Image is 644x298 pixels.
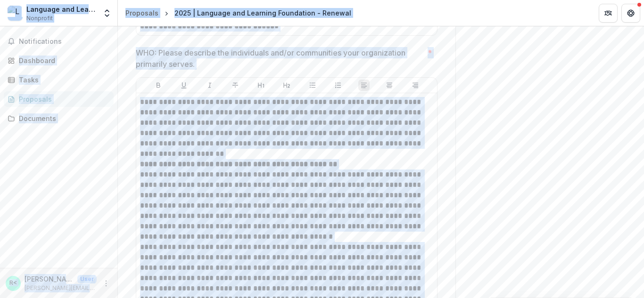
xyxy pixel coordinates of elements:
[153,80,164,91] button: Bold
[178,80,190,91] button: Underline
[19,94,106,104] div: Proposals
[230,80,241,91] button: Strike
[19,56,106,65] div: Dashboard
[621,4,640,23] button: Get Help
[26,4,97,14] div: Language and Learning Foundation
[25,274,74,284] p: [PERSON_NAME] <[PERSON_NAME][EMAIL_ADDRESS][PERSON_NAME][DOMAIN_NAME]>
[122,6,355,20] nav: breadcrumb
[384,80,395,91] button: Align Center
[256,80,267,91] button: Heading 1
[100,4,114,23] button: Open entity switcher
[8,6,23,21] img: Language and Learning Foundation
[599,4,618,23] button: Partners
[204,80,215,91] button: Italicize
[136,47,424,70] p: WHO: Please describe the individuals and/or communities your organization primarily serves.
[410,80,421,91] button: Align Right
[4,34,114,49] button: Notifications
[26,14,53,23] span: Nonprofit
[281,80,292,91] button: Heading 2
[4,111,114,126] a: Documents
[25,284,97,292] p: [PERSON_NAME][EMAIL_ADDRESS][PERSON_NAME][DOMAIN_NAME]
[332,80,344,91] button: Ordered List
[100,278,112,289] button: More
[19,113,106,123] div: Documents
[19,75,106,85] div: Tasks
[122,6,162,20] a: Proposals
[358,80,370,91] button: Align Left
[4,53,114,68] a: Dashboard
[4,91,114,107] a: Proposals
[4,72,114,88] a: Tasks
[19,38,110,46] span: Notifications
[307,80,318,91] button: Bullet List
[125,8,158,18] div: Proposals
[174,8,351,18] div: 2025 | Language and Learning Foundation - Renewal
[77,275,97,283] p: User
[9,280,17,286] div: Rupinder Chahal <rupinder.chahal@languageandlearningfoundation.org>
